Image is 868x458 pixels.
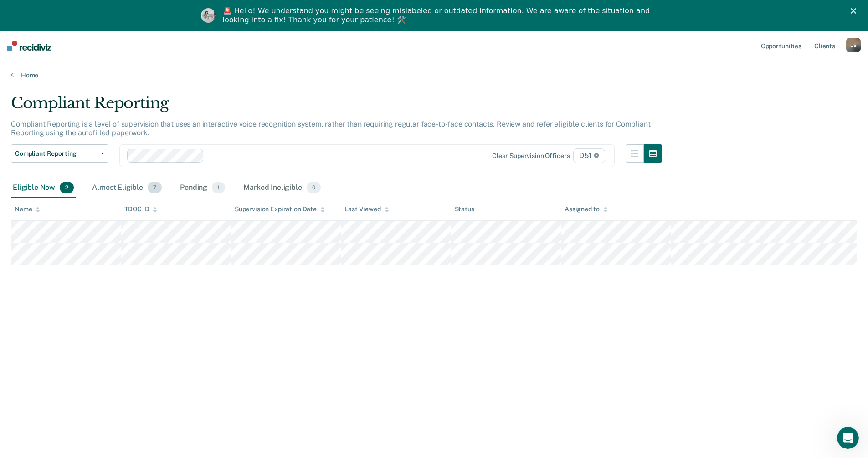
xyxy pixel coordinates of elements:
[812,31,837,60] a: Clients
[15,205,40,213] div: Name
[11,178,76,198] div: Eligible Now2
[212,182,225,193] span: 1
[837,427,859,449] iframe: Intercom live chat
[148,182,162,193] span: 7
[201,8,216,23] img: Profile image for Kim
[223,6,653,25] div: 🚨 Hello! We understand you might be seeing mislabeled or outdated information. We are aware of th...
[90,178,164,198] div: Almost Eligible7
[11,144,108,163] button: Compliant Reporting
[492,152,570,160] div: Clear supervision officers
[11,94,662,120] div: Compliant Reporting
[60,182,74,193] span: 2
[241,178,323,198] div: Marked Ineligible0
[455,205,474,213] div: Status
[235,205,325,213] div: Supervision Expiration Date
[178,178,227,198] div: Pending1
[11,120,650,137] p: Compliant Reporting is a level of supervision that uses an interactive voice recognition system, ...
[124,205,157,213] div: TDOC ID
[15,150,97,158] span: Compliant Reporting
[846,38,861,52] div: L S
[851,8,860,14] div: Close
[344,205,389,213] div: Last Viewed
[759,31,803,60] a: Opportunities
[11,71,857,79] a: Home
[573,148,605,163] span: D51
[846,38,861,52] button: LS
[307,182,321,193] span: 0
[565,205,607,213] div: Assigned to
[7,41,51,51] img: Recidiviz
